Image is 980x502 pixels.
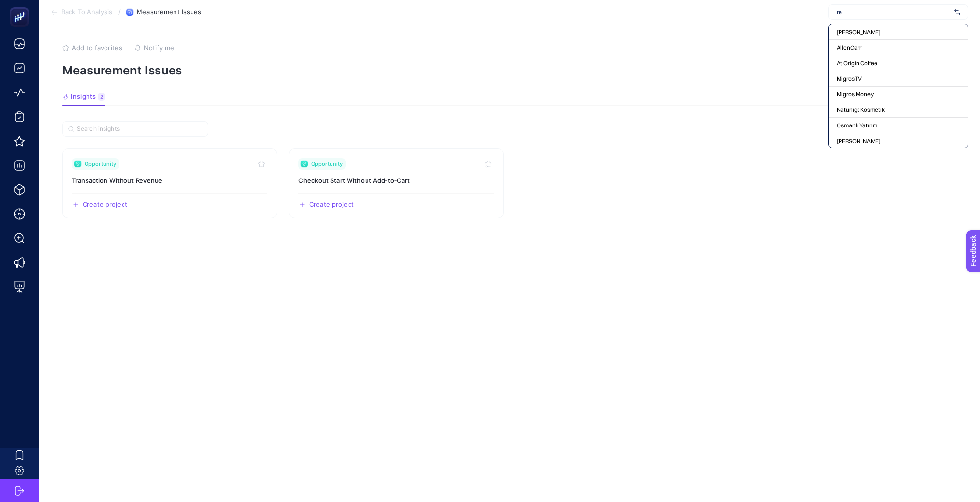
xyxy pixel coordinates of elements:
span: MigrosTV [837,75,862,83]
button: Create a new project based on this insight [298,201,354,209]
span: Feedback [6,3,37,11]
button: Toggle favorite [482,158,494,170]
span: At Origin Coffee [837,59,877,67]
span: Create project [83,201,127,209]
div: 2 [98,93,105,101]
span: Create project [309,201,354,209]
span: Notify me [144,44,174,52]
span: Osmanlı Yatırım [837,122,877,129]
a: View insight titled [62,148,277,218]
span: [PERSON_NAME] [837,28,881,36]
button: Add to favorites [62,44,122,52]
button: Notify me [134,44,174,52]
section: Insight Packages [62,148,957,218]
span: Migros Money [837,90,874,98]
span: Back To Analysis [61,8,112,16]
span: Naturligt Kosmetik [837,106,885,114]
button: Toggle favorite [256,158,267,170]
span: Measurement Issues [137,8,201,16]
span: Add to favorites [72,44,122,52]
span: Opportunity [85,160,116,168]
span: / [118,8,121,16]
button: Create a new project based on this insight [72,201,127,209]
h3: Insight title [72,176,267,185]
h3: Insight title [298,176,494,185]
span: Insights [71,93,96,101]
span: Opportunity [311,160,343,168]
input: Propia [837,8,950,16]
span: [PERSON_NAME] [837,137,881,145]
a: View insight titled [289,148,504,218]
span: AllenCarr [837,44,861,52]
input: Search [77,125,202,133]
p: Measurement Issues [62,63,957,77]
img: svg%3e [954,7,960,17]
